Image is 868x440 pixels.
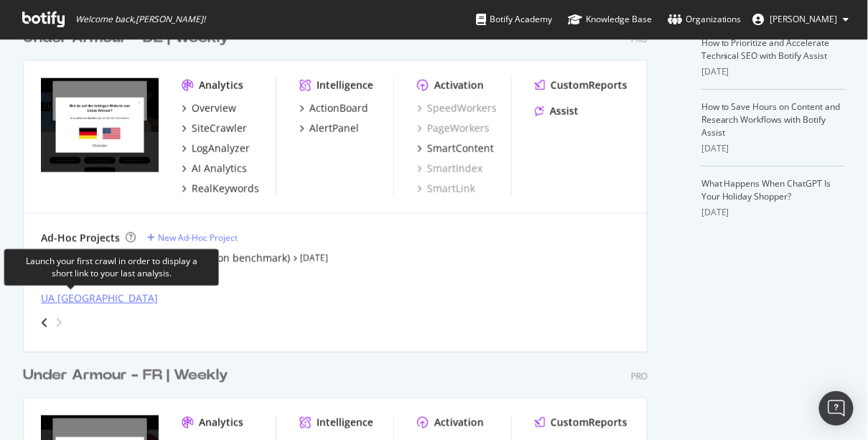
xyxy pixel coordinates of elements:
div: angle-right [54,316,64,330]
div: Assist [550,104,579,118]
a: AlertPanel [299,121,359,136]
a: AI Analytics [182,162,247,176]
div: Pro [631,370,648,383]
div: AlertPanel [309,121,359,136]
div: Launch your first crawl in order to display a short link to your last analysis. [16,255,207,279]
div: CustomReports [551,78,627,93]
div: Intelligence [317,78,373,93]
div: Botify Academy [476,12,552,27]
div: Overview [192,101,236,116]
a: SmartLink [417,182,475,196]
div: SmartContent [427,141,494,156]
div: [DATE] [701,65,845,78]
a: Assist [535,104,579,118]
div: ActionBoard [309,101,368,116]
div: Open Intercom Messenger [819,391,854,426]
a: CustomReports [535,78,627,93]
a: PageWorkers [417,121,490,136]
span: Welcome back, [PERSON_NAME] ! [75,14,205,25]
a: RealKeywords [182,182,259,196]
a: ActionBoard [299,101,368,116]
div: Intelligence [317,416,373,430]
div: Activation [434,416,484,430]
a: SpeedWorkers [417,101,497,116]
div: Under Armour - FR | Weekly [23,365,228,386]
a: Under Armour - FR | Weekly [23,365,234,386]
a: How to Save Hours on Content and Research Workflows with Botify Assist [701,100,841,139]
button: [PERSON_NAME] [742,8,861,31]
div: SiteCrawler [192,121,247,136]
a: How to Prioritize and Accelerate Technical SEO with Botify Assist [701,37,830,62]
img: www.underarmour.de [41,78,159,172]
a: SiteCrawler [182,121,247,136]
a: UA [GEOGRAPHIC_DATA] [41,291,158,306]
a: What Happens When ChatGPT Is Your Holiday Shopper? [701,177,831,202]
div: CustomReports [551,416,627,430]
a: Overview [182,101,236,116]
a: SmartContent [417,141,494,156]
a: CustomReports [535,416,627,430]
div: AI Analytics [192,162,247,176]
div: Analytics [199,416,243,430]
div: angle-left [35,312,54,334]
div: Organizations [668,12,742,27]
div: Activation [434,78,484,93]
a: New Ad-Hoc Project [147,232,238,244]
div: RealKeywords [192,182,259,196]
div: [DATE] [701,142,845,155]
div: Analytics [199,78,243,93]
div: Ad-Hoc Projects [41,231,120,245]
a: SmartIndex [417,162,482,176]
div: New Ad-Hoc Project [158,232,238,244]
span: Sandra Drevet [770,13,838,25]
a: LogAnalyzer [182,141,250,156]
div: LogAnalyzer [192,141,250,156]
div: [DATE] [701,206,845,219]
a: [DATE] [300,252,328,264]
div: Knowledge Base [568,12,652,27]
